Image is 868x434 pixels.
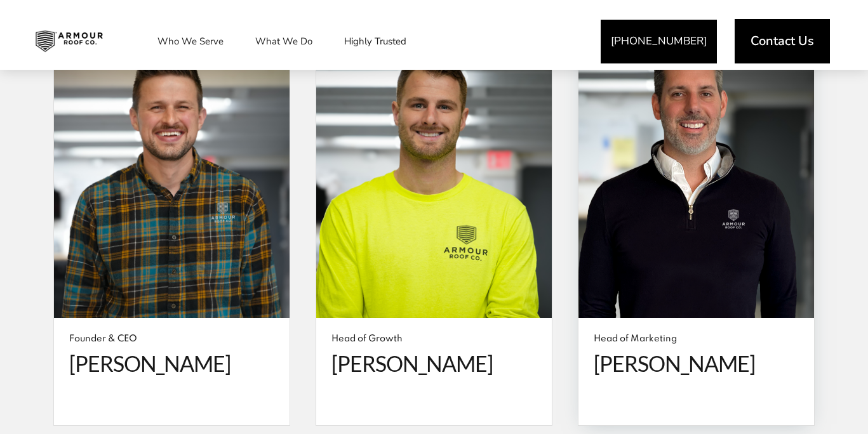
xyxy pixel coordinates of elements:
a: Who We Serve [145,25,236,57]
span: Founder & CEO [69,333,274,346]
a: Highly Trusted [331,25,419,57]
span: [PERSON_NAME] [594,351,799,377]
span: Head of Growth [331,333,537,346]
a: What We Do [243,25,325,57]
a: Contact Us [735,19,830,63]
span: Head of Marketing [594,333,799,346]
span: [PERSON_NAME] [331,351,537,377]
span: Contact Us [751,35,814,48]
span: [PERSON_NAME] [69,351,274,377]
img: Industrial and Commercial Roofing Company | Armour Roof Co. [25,25,113,57]
a: [PHONE_NUMBER] [601,20,717,63]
